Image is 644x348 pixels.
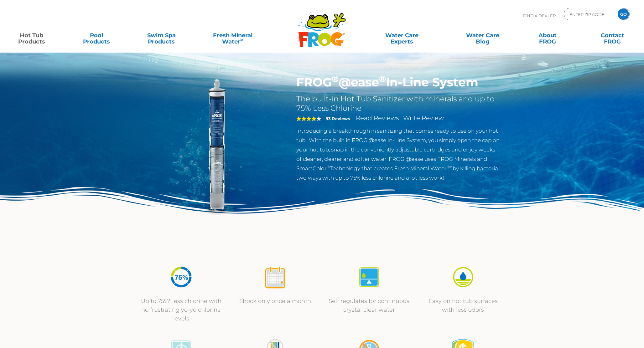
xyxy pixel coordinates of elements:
[169,265,193,289] img: icon-atease-75percent-less
[326,116,350,121] strong: 93 Reviews
[296,75,501,90] h1: FROG @ease In-Line System
[201,29,264,42] a: Fresh MineralWater∞
[422,297,504,314] p: Easy on hot tub surfaces with less odors
[328,297,410,314] p: Self regulates for continuous crystal clear water
[451,265,475,289] img: icon-atease-easy-on
[136,29,187,42] a: Swim SpaProducts
[6,29,57,42] a: Hot TubProducts
[263,265,287,289] img: icon-atease-shock-once
[447,165,453,169] sup: ®∞
[356,114,399,122] a: Read Reviews
[618,8,629,20] input: GO
[403,114,444,122] a: Write Review
[240,37,243,42] sup: ∞
[332,73,339,84] sup: ®
[522,29,573,42] a: AboutFROG
[457,29,508,42] a: Water CareBlog
[296,126,501,182] p: Introducing a breakthrough in sanitizing that comes ready to use on your hot tub. With the built ...
[71,29,122,42] a: PoolProducts
[357,265,381,289] img: icon-atease-self-regulates
[234,297,316,305] p: Shock only once a month
[296,116,316,121] span: 4
[523,8,556,23] p: Find A Dealer
[569,10,611,19] input: Zip Code Form
[327,165,330,169] sup: ®
[361,29,443,42] a: Water CareExperts
[587,29,638,42] a: ContactFROG
[379,73,386,84] sup: ®
[296,94,501,113] h2: The built-in Hot Tub Sanitizer with minerals and up to 75% Less Chlorine
[400,115,402,121] span: |
[140,297,222,323] p: Up to 75%* less chlorine with no frustrating yo-yo chlorine levels
[143,75,287,218] img: inline-system.png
